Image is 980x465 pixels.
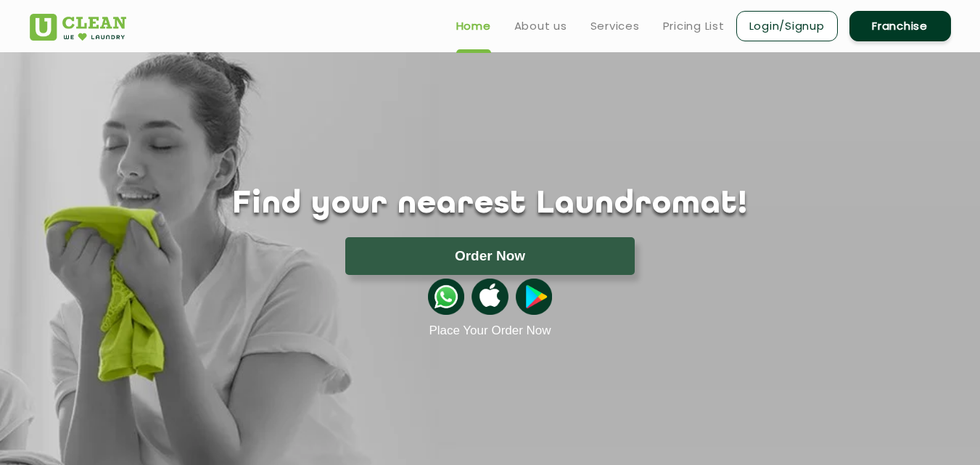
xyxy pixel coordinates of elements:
img: playstoreicon.png [516,279,552,315]
a: Pricing List [663,17,725,35]
a: Login/Signup [736,11,838,41]
img: UClean Laundry and Dry Cleaning [30,14,126,41]
a: Home [456,17,491,35]
a: Place Your Order Now [429,324,551,338]
a: Franchise [849,11,951,41]
a: Services [590,17,640,35]
img: whatsappicon.png [428,279,464,315]
button: Order Now [345,237,635,275]
h1: Find your nearest Laundromat! [19,186,962,223]
img: apple-icon.png [472,279,508,315]
a: About us [514,17,567,35]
